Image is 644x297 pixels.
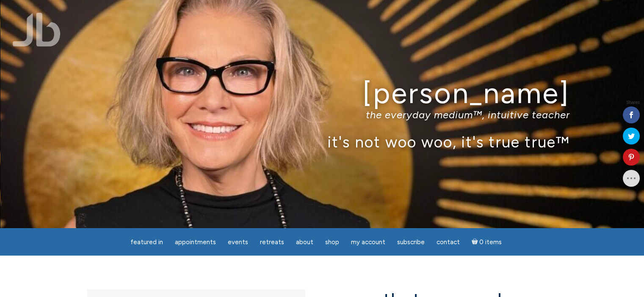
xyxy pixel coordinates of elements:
span: Contact [437,238,460,246]
a: Retreats [255,234,289,251]
p: it's not woo woo, it's true true™ [75,133,570,151]
a: Cart0 items [467,233,507,251]
h1: [PERSON_NAME] [75,77,570,109]
span: featured in [130,238,163,246]
img: Jamie Butler. The Everyday Medium [13,13,61,46]
a: Subscribe [392,234,430,251]
a: My Account [346,234,390,251]
span: About [296,238,313,246]
a: featured in [125,234,168,251]
a: Contact [431,234,465,251]
span: Shares [626,101,640,105]
span: Shop [325,238,339,246]
p: the everyday medium™, intuitive teacher [75,109,570,121]
i: Cart [472,238,480,246]
a: About [291,234,318,251]
a: Shop [320,234,344,251]
a: Appointments [170,234,221,251]
span: Subscribe [397,238,425,246]
span: My Account [351,238,385,246]
span: 0 items [479,239,502,245]
span: Appointments [175,238,216,246]
span: Retreats [260,238,284,246]
a: Events [223,234,253,251]
span: Events [228,238,248,246]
